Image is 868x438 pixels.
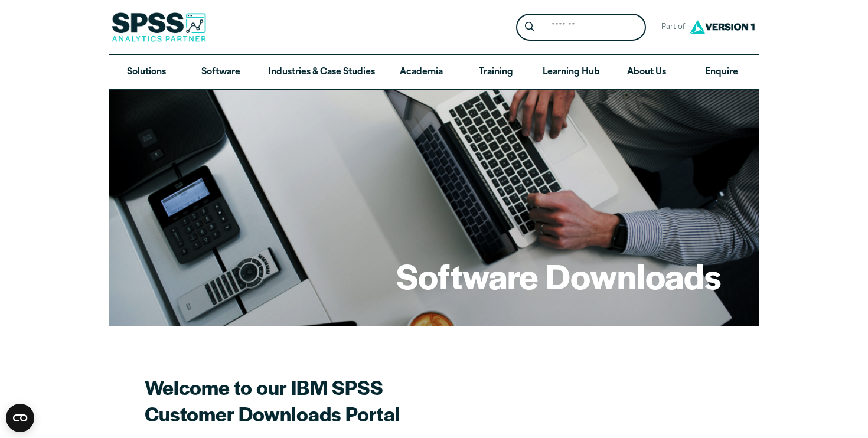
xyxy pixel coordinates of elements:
[655,19,687,36] span: Part of
[184,55,258,90] a: Software
[384,55,459,90] a: Academia
[396,253,721,299] h1: Software Downloads
[109,55,184,90] a: Solutions
[112,12,206,42] img: SPSS Analytics Partner
[516,14,646,41] form: Site Header Search Form
[6,404,34,432] button: Open CMP widget
[459,55,533,90] a: Training
[145,374,558,427] h2: Welcome to our IBM SPSS Customer Downloads Portal
[525,22,534,32] svg: Search magnifying glass icon
[533,55,609,90] a: Learning Hub
[609,55,684,90] a: About Us
[519,17,541,38] button: Search magnifying glass icon
[687,16,758,38] img: Version1 Logo
[684,55,759,90] a: Enquire
[259,55,384,90] a: Industries & Case Studies
[109,55,759,90] nav: Desktop version of site main menu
